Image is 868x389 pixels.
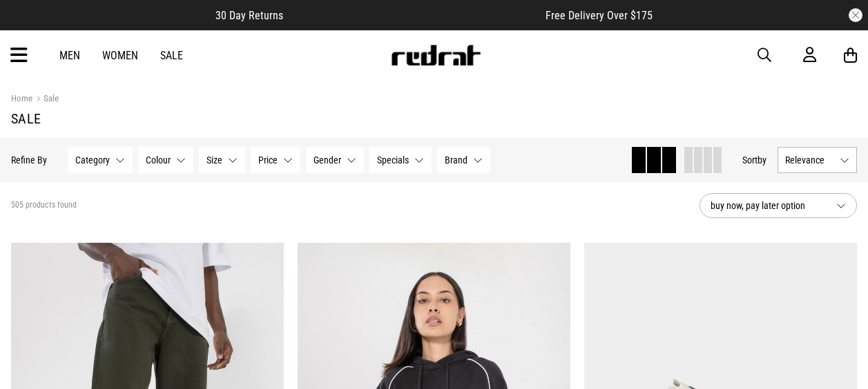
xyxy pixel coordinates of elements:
span: Relevance [785,154,834,166]
button: Category [68,147,133,173]
span: 30 Day Returns [215,9,283,22]
a: Home [11,93,32,103]
h1: Sale [11,110,857,127]
span: buy now, pay later option [711,197,825,214]
img: Redrat logo [390,45,481,66]
button: Specials [369,147,432,173]
span: 505 products found [11,200,77,211]
span: Category [75,154,110,166]
span: by [758,154,766,166]
button: Size [199,147,245,173]
a: Sale [160,49,183,62]
span: Colour [146,154,171,166]
span: Size [206,154,222,166]
button: Colour [138,147,193,173]
span: Brand [445,154,467,166]
span: Free Delivery Over $175 [546,9,653,22]
span: Price [258,154,278,166]
button: buy now, pay later option [700,193,857,218]
iframe: Customer reviews powered by Trustpilot [311,8,518,22]
a: Sale [32,93,59,106]
button: Price [251,147,300,173]
button: Brand [437,147,490,173]
button: Gender [306,147,364,173]
span: Specials [377,154,409,166]
span: Gender [314,154,341,166]
button: Sortby [742,152,766,168]
button: Relevance [778,147,857,173]
p: Refine By [11,154,47,166]
a: Men [59,49,80,62]
a: Women [102,49,138,62]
